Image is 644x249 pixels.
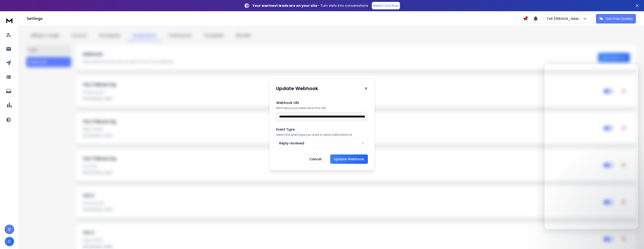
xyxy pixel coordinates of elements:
[5,237,14,246] button: C
[373,3,399,8] p: Reach Out Now
[276,133,368,137] p: Select the event type you want to send notification for
[252,3,317,8] strong: Your warmest leads are on your site
[279,141,304,146] div: Reply received
[276,85,318,92] h1: Update Webhook
[330,154,368,164] button: Update Webhook
[305,154,326,164] button: Cancel
[372,2,400,9] a: Reach Out Now
[5,16,14,25] img: logo
[276,101,368,104] label: Webhook URL
[252,3,368,8] p: – Turn visits into conversations
[276,128,368,131] label: Event Type
[596,14,636,23] button: Get Free Credits
[27,16,523,22] h1: Settings
[606,16,633,21] p: Get Free Credits
[276,106,368,110] p: We’ll send your webhook to this URL
[627,233,638,244] iframe: Intercom live chat
[547,16,583,21] p: Tell [PERSON_NAME]
[545,64,638,229] iframe: Intercom live chat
